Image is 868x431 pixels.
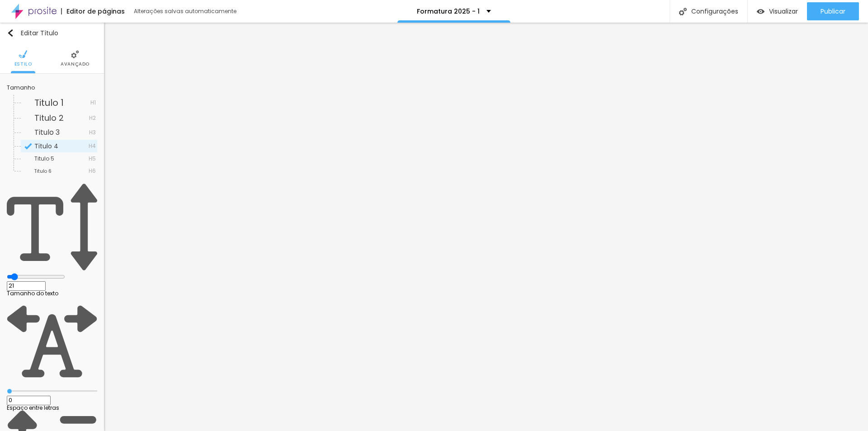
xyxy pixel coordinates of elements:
[757,8,764,15] img: view-1.svg
[14,62,32,66] span: Estilo
[24,142,32,150] img: Icone
[769,8,798,15] span: Visualizar
[7,296,97,387] img: Icone
[61,62,90,66] span: Avançado
[104,23,868,431] iframe: Editor
[34,155,54,162] span: Titulo 5
[7,291,97,296] div: Tamanho do texto
[89,168,96,174] span: H6
[89,156,96,161] span: H5
[34,112,64,123] span: Titulo 2
[7,182,97,272] img: Icone
[34,168,52,175] span: Titulo 6
[19,50,27,58] img: Icone
[89,143,96,149] span: H4
[61,8,125,14] div: Editor de páginas
[34,127,60,137] span: Titulo 3
[807,2,859,20] button: Publicar
[7,405,97,411] div: Espaço entre letras
[7,29,58,37] div: Editar Título
[71,50,79,58] img: Icone
[679,8,687,15] img: Icone
[7,29,14,37] img: Icone
[89,130,96,135] span: H3
[821,8,845,15] span: Publicar
[89,115,96,121] span: H2
[34,96,64,109] span: Titulo 1
[134,9,238,14] div: Alterações salvas automaticamente
[748,2,807,20] button: Visualizar
[34,142,58,151] span: Titulo 4
[90,100,96,105] span: H1
[417,8,480,14] p: Formatura 2025 - 1
[7,85,97,90] div: Tamanho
